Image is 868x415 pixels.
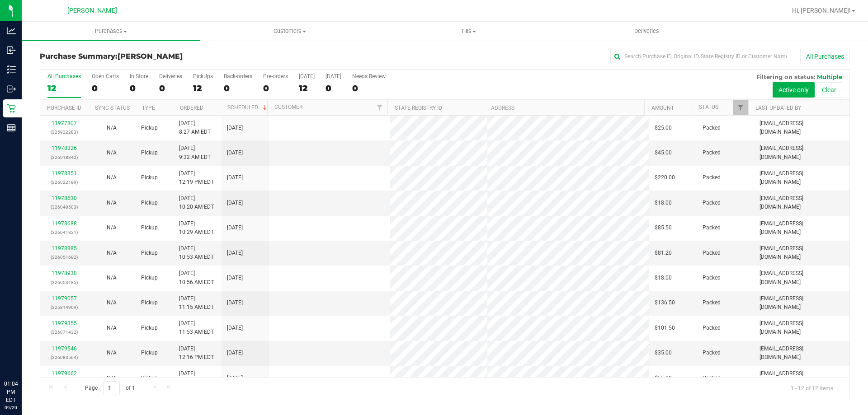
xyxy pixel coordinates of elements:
span: [EMAIL_ADDRESS][DOMAIN_NAME] [759,169,844,187]
div: [DATE] [299,73,315,79]
button: All Purchases [800,49,850,64]
span: [PERSON_NAME] [118,52,183,61]
span: [DATE] 12:19 PM EDT [179,169,214,187]
span: [DATE] [227,349,243,357]
span: Pickup [141,149,158,157]
span: Pickup [141,224,158,232]
button: Active only [773,82,815,98]
p: 09/20 [4,404,18,411]
button: N/A [107,224,117,232]
a: 11979355 [52,320,77,326]
th: Address [484,100,644,116]
span: $18.00 [655,199,672,207]
p: (325814969) [46,303,82,312]
span: Packed [703,374,721,382]
div: 12 [47,83,81,93]
p: (326041821) [46,228,82,237]
a: Customers [200,22,379,41]
span: Pickup [141,274,158,282]
a: 11978688 [52,220,77,227]
span: Pickup [141,124,158,132]
button: N/A [107,199,117,207]
span: Customers [201,27,378,35]
a: Deliveries [557,22,736,41]
div: 0 [92,83,119,93]
span: Pickup [141,298,158,307]
span: Not Applicable [107,149,117,156]
span: [DATE] 10:20 AM EDT [179,194,214,211]
span: Packed [703,324,721,332]
span: [DATE] [227,124,243,132]
span: [EMAIL_ADDRESS][DOMAIN_NAME] [759,219,844,237]
span: Multiple [817,73,842,80]
a: Customer [274,104,302,110]
span: $101.50 [655,324,675,332]
span: Not Applicable [107,250,117,256]
a: State Registry ID [395,105,442,111]
span: [DATE] [227,298,243,307]
a: Last Updated By [755,105,801,111]
div: In Store [130,73,148,79]
a: Filter [373,100,387,115]
button: N/A [107,173,117,182]
button: N/A [107,349,117,357]
span: Packed [703,249,721,257]
span: Packed [703,349,721,357]
div: 0 [263,83,288,93]
span: Pickup [141,173,158,182]
a: Status [699,104,718,110]
span: Not Applicable [107,125,117,131]
input: 1 [104,381,120,395]
span: [DATE] 9:32 AM EDT [179,144,211,161]
span: [DATE] 11:15 AM EDT [179,294,214,312]
span: Pickup [141,249,158,257]
a: 11978326 [52,145,77,151]
a: 11978630 [52,195,77,201]
div: Pre-orders [263,73,288,79]
a: Scheduled [227,104,269,111]
span: $25.00 [655,124,672,132]
span: [DATE] [227,149,243,157]
div: [DATE] [325,73,341,79]
span: Not Applicable [107,350,117,356]
span: [DATE] 10:53 AM EDT [179,244,214,261]
a: 11979057 [52,295,77,302]
a: Purchases [22,22,200,41]
span: [EMAIL_ADDRESS][DOMAIN_NAME] [759,269,844,286]
span: [DATE] 12:16 PM EDT [179,345,214,362]
p: (325922283) [46,128,82,136]
div: 0 [130,83,148,93]
span: [EMAIL_ADDRESS][DOMAIN_NAME] [759,345,844,362]
div: Open Carts [92,73,119,79]
span: [DATE] [227,224,243,232]
a: 11979546 [52,345,77,352]
a: Sync Status [95,105,130,111]
a: 11979662 [52,370,77,377]
span: [EMAIL_ADDRESS][DOMAIN_NAME] [759,319,844,336]
a: 11978885 [52,245,77,252]
div: Needs Review [352,73,386,79]
span: [DATE] 11:53 AM EDT [179,319,214,336]
a: Amount [651,105,674,111]
p: (326018342) [46,153,82,162]
span: [DATE] 8:27 AM EDT [179,119,211,136]
span: [EMAIL_ADDRESS][DOMAIN_NAME] [759,194,844,211]
span: 1 - 12 of 12 items [783,381,840,395]
span: Pickup [141,324,158,332]
p: (326053185) [46,278,82,287]
inline-svg: Inbound [7,46,16,55]
a: Purchase ID [47,105,81,111]
button: N/A [107,324,117,332]
div: 0 [325,83,341,93]
iframe: Resource center [9,343,36,370]
span: Deliveries [622,27,671,35]
span: [PERSON_NAME] [67,7,117,14]
button: N/A [107,374,117,382]
span: Not Applicable [107,375,117,381]
span: [EMAIL_ADDRESS][DOMAIN_NAME] [759,144,844,161]
span: $45.00 [655,149,672,157]
span: Tills [379,27,557,35]
button: N/A [107,249,117,257]
inline-svg: Inventory [7,65,16,74]
div: 0 [224,83,252,93]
